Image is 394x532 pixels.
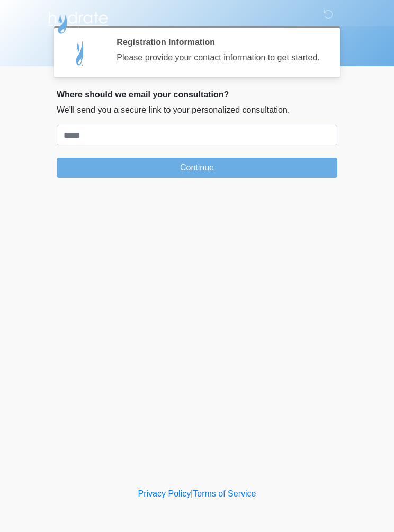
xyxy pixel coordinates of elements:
a: Privacy Policy [138,489,191,498]
p: We'll send you a secure link to your personalized consultation. [57,104,337,116]
img: Hydrate IV Bar - Flagstaff Logo [46,8,110,34]
div: Please provide your contact information to get started. [117,51,321,64]
h2: Where should we email your consultation? [57,89,337,100]
button: Continue [57,158,337,178]
a: | [191,489,193,498]
img: Agent Avatar [65,37,96,69]
a: Terms of Service [193,489,256,498]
